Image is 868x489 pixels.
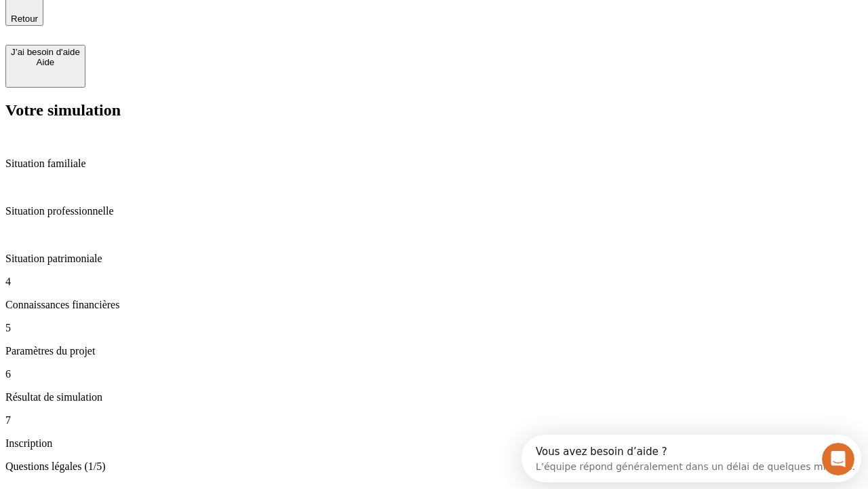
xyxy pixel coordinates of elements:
iframe: Intercom live chat discovery launcher [521,435,861,482]
p: 6 [5,368,863,380]
div: L’équipe répond généralement dans un délai de quelques minutes. [14,22,334,37]
p: Inscription [5,437,863,450]
p: Situation professionnelle [5,205,863,217]
button: J’ai besoin d'aideAide [5,45,85,88]
p: Paramètres du projet [5,345,863,357]
div: Vous avez besoin d’aide ? [14,12,334,22]
h2: Votre simulation [5,101,863,120]
iframe: Intercom live chat [822,443,854,475]
p: 4 [5,276,863,288]
div: Aide [11,57,80,67]
p: Questions légales (1/5) [5,460,863,473]
span: Retour [11,14,38,24]
p: Situation patrimoniale [5,253,863,265]
p: 7 [5,414,863,427]
p: Situation familiale [5,158,863,170]
p: Connaissances financières [5,299,863,311]
p: 5 [5,322,863,334]
p: Résultat de simulation [5,391,863,403]
div: J’ai besoin d'aide [11,47,80,57]
div: Ouvrir le Messenger Intercom [5,5,374,43]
